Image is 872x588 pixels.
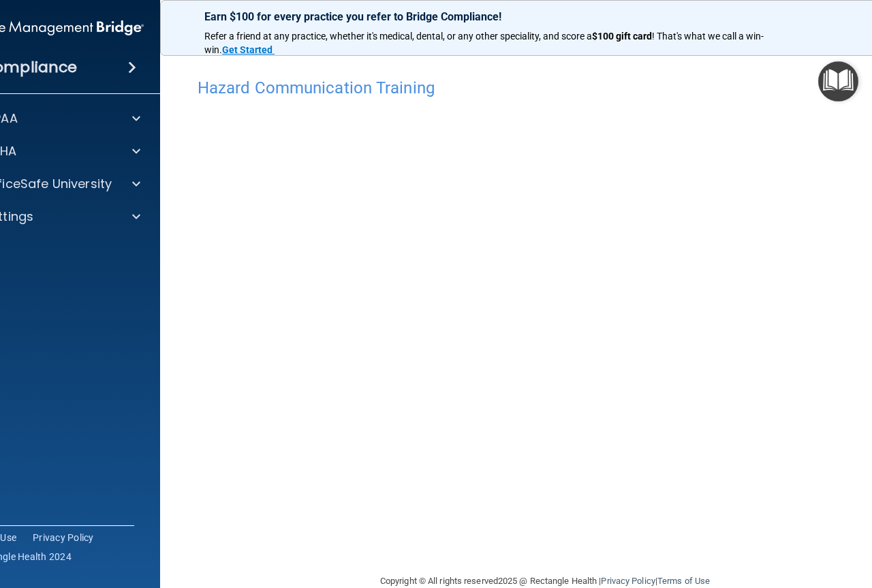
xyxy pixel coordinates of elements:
[601,576,655,586] a: Privacy Policy
[222,44,275,55] a: Get Started
[204,10,770,23] p: Earn $100 for every practice you refer to Bridge Compliance!
[592,31,652,42] strong: $100 gift card
[33,531,94,544] a: Privacy Policy
[204,31,592,42] span: Refer a friend at any practice, whether it's medical, dental, or any other speciality, and score a
[204,31,764,55] span: ! That's what we call a win-win.
[818,61,858,102] button: Open Resource Center
[222,44,272,55] strong: Get Started
[657,576,710,586] a: Terms of Use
